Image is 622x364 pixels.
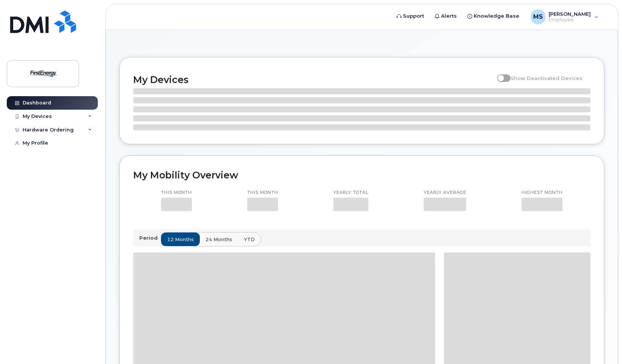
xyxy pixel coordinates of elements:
[511,75,582,81] span: Show Deactivated Devices
[244,236,255,243] span: YTD
[424,190,466,196] p: Yearly average
[161,190,192,196] p: This month
[139,234,161,242] p: Period
[133,74,493,85] h2: My Devices
[247,190,278,196] p: This month
[133,169,590,181] h2: My Mobility Overview
[205,236,232,243] span: 24 months
[522,190,563,196] p: Highest month
[333,190,368,196] p: Yearly total
[497,71,503,77] input: Show Deactivated Devices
